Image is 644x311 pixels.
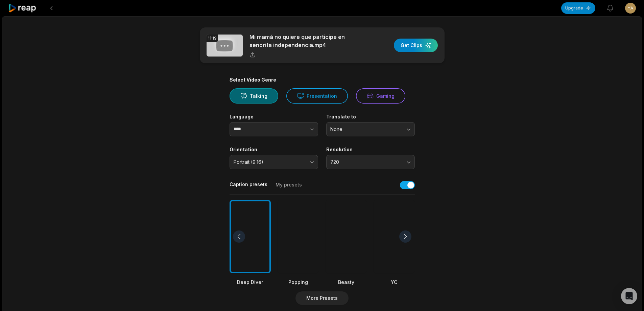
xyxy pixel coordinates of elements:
button: Caption presets [230,181,267,194]
div: Popping [278,279,319,286]
p: Mi mamá no quiere que participe en señorita independencia.mp4 [249,33,366,49]
span: 720 [330,159,401,165]
button: Presentation [286,88,348,104]
button: None [326,122,415,136]
button: More Presets [295,291,349,305]
label: Translate to [326,114,415,120]
span: Portrait (9:16) [234,159,305,165]
button: Portrait (9:16) [230,155,318,169]
label: Orientation [230,147,318,153]
label: Language [230,114,318,120]
div: Select Video Genre [230,77,415,83]
button: My presets [276,181,302,194]
button: Talking [230,88,278,104]
button: 720 [326,155,415,169]
label: Resolution [326,147,415,153]
div: Open Intercom Messenger [621,288,637,304]
button: Upgrade [561,2,595,14]
div: YC [374,279,415,286]
button: Gaming [356,88,405,104]
span: None [330,126,401,132]
div: Deep Diver [230,279,271,286]
div: Beasty [326,279,367,286]
button: Get Clips [394,39,438,52]
div: 11:19 [207,35,218,42]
